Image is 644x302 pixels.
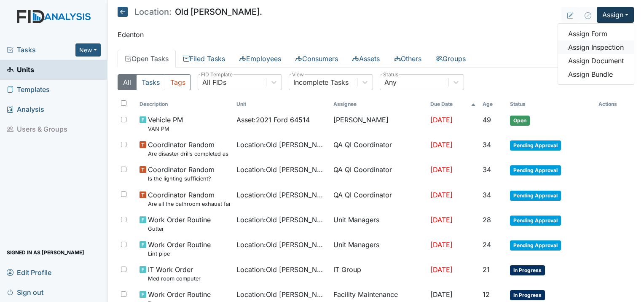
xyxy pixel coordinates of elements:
[330,161,427,186] td: QA QI Coordinator
[118,7,262,17] h5: Old [PERSON_NAME].
[430,191,453,199] span: [DATE]
[330,111,427,136] td: [PERSON_NAME]
[136,74,165,90] button: Tasks
[430,290,453,299] span: [DATE]
[430,165,453,174] span: [DATE]
[558,54,634,67] a: Assign Document
[176,50,232,67] a: Filed Tasks
[430,140,453,149] span: [DATE]
[136,97,233,111] th: Toggle SortBy
[202,77,226,87] div: All FIDs
[510,240,561,251] span: Pending Approval
[7,63,34,76] span: Units
[597,7,634,23] button: Assign
[430,116,453,124] span: [DATE]
[236,140,327,150] span: Location : Old [PERSON_NAME].
[148,150,230,158] small: Are disaster drills completed as scheduled?
[483,240,491,249] span: 24
[148,215,211,233] span: Work Order Routine Gutter
[148,125,183,133] small: VAN PM
[429,50,473,67] a: Groups
[483,165,491,174] span: 34
[148,200,230,208] small: Are all the bathroom exhaust fan covers clean and dust free?
[7,246,84,259] span: Signed in as [PERSON_NAME]
[483,216,491,224] span: 28
[118,74,137,90] button: All
[330,97,427,111] th: Assignee
[430,265,453,274] span: [DATE]
[427,97,479,111] th: Toggle SortBy
[430,216,453,224] span: [DATE]
[483,265,490,274] span: 21
[288,50,345,67] a: Consumers
[236,289,327,299] span: Location : Old [PERSON_NAME].
[118,30,634,40] p: Edenton
[148,164,215,183] span: Coordinator Random Is the lighting sufficient?
[510,216,561,226] span: Pending Approval
[479,97,506,111] th: Toggle SortBy
[330,136,427,161] td: QA QI Coordinator
[7,45,75,55] a: Tasks
[121,100,126,106] input: Toggle All Rows Selected
[236,115,310,125] span: Asset : 2021 Ford 64514
[118,50,176,67] a: Open Tasks
[7,83,50,96] span: Templates
[330,211,427,236] td: Unit Managers
[510,290,545,300] span: In Progress
[7,103,44,116] span: Analysis
[293,77,349,87] div: Incomplete Tasks
[148,140,230,158] span: Coordinator Random Are disaster drills completed as scheduled?
[148,275,201,283] small: Med room computer
[510,165,561,175] span: Pending Approval
[148,175,215,183] small: Is the lighting sufficient?
[233,97,330,111] th: Toggle SortBy
[510,191,561,201] span: Pending Approval
[483,140,491,149] span: 34
[330,261,427,286] td: IT Group
[558,27,634,40] a: Assign Form
[7,266,51,279] span: Edit Profile
[232,50,288,67] a: Employees
[387,50,429,67] a: Others
[236,215,327,225] span: Location : Old [PERSON_NAME].
[483,290,490,299] span: 12
[595,97,634,111] th: Actions
[148,264,201,283] span: IT Work Order Med room computer
[483,191,491,199] span: 34
[236,190,327,200] span: Location : Old [PERSON_NAME].
[148,190,230,208] span: Coordinator Random Are all the bathroom exhaust fan covers clean and dust free?
[236,240,327,250] span: Location : Old [PERSON_NAME].
[148,115,183,133] span: Vehicle PM VAN PM
[330,186,427,211] td: QA QI Coordinator
[7,286,43,299] span: Sign out
[148,250,211,258] small: Lint pipe
[510,116,530,126] span: Open
[345,50,387,67] a: Assets
[430,240,453,249] span: [DATE]
[558,40,634,54] a: Assign Inspection
[148,225,211,233] small: Gutter
[507,97,595,111] th: Toggle SortBy
[165,74,191,90] button: Tags
[510,265,545,275] span: In Progress
[148,240,211,258] span: Work Order Routine Lint pipe
[330,236,427,261] td: Unit Managers
[236,264,327,275] span: Location : Old [PERSON_NAME].
[558,67,634,81] a: Assign Bundle
[118,74,191,90] div: Type filter
[236,164,327,175] span: Location : Old [PERSON_NAME].
[384,77,397,87] div: Any
[134,8,172,16] span: Location:
[483,116,491,124] span: 49
[510,140,561,151] span: Pending Approval
[75,43,101,57] button: New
